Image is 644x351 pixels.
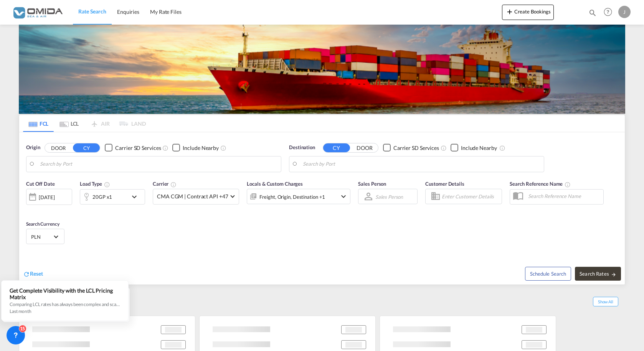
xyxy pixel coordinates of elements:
[31,233,53,240] span: PLN
[30,231,60,242] md-select: Select Currency: zł PLNPoland Zloty
[601,5,614,18] span: Help
[162,145,168,151] md-icon: Unchecked: Search for CY (Container Yard) services for all selected carriers.Checked : Search for...
[26,204,32,215] md-datepicker: Select
[611,272,616,277] md-icon: icon-arrow-right
[339,192,348,201] md-icon: icon-chevron-down
[358,181,386,187] span: Sales Person
[153,181,177,187] span: Carrier
[588,8,597,17] md-icon: icon-magnify
[40,158,277,170] input: Search by Port
[78,8,106,15] span: Rate Search
[375,191,404,202] md-select: Sales Person
[117,8,139,15] span: Enquiries
[73,143,100,152] button: CY
[26,189,72,205] div: [DATE]
[170,181,177,188] md-icon: The selected Trucker/Carrierwill be displayed in the rate results If the rates are from another f...
[183,144,219,152] div: Include Nearby
[510,181,571,187] span: Search Reference Name
[323,143,350,152] button: CY
[130,192,143,201] md-icon: icon-chevron-down
[26,144,40,151] span: Origin
[30,270,43,277] span: Reset
[383,144,439,152] md-checkbox: Checkbox No Ink
[23,115,54,132] md-tab-item: FCL
[172,144,219,152] md-checkbox: Checkbox No Ink
[525,267,571,281] button: Note: By default Schedule search will only considerorigin ports, destination ports and cut off da...
[580,271,616,277] span: Search Rates
[247,181,303,187] span: Locals & Custom Charges
[247,189,350,204] div: Freight Origin Destination Factory Stuffingicon-chevron-down
[303,158,540,170] input: Search by Port
[220,145,226,151] md-icon: Unchecked: Ignores neighbouring ports when fetching rates.Checked : Includes neighbouring ports w...
[588,8,597,20] div: icon-magnify
[441,145,447,151] md-icon: Unchecked: Search for CY (Container Yard) services for all selected carriers.Checked : Search for...
[12,3,63,21] img: 459c566038e111ed959c4fc4f0a4b274.png
[425,181,464,187] span: Customer Details
[80,181,110,187] span: Load Type
[26,181,55,187] span: Cut Off Date
[593,297,618,306] span: Show All
[26,221,59,227] span: Search Currency
[618,6,631,18] div: J
[23,115,146,132] md-pagination-wrapper: Use the left and right arrow keys to navigate between tabs
[23,271,30,278] md-icon: icon-refresh
[92,191,112,202] div: 20GP x1
[19,25,625,114] img: LCL+%26+FCL+BACKGROUND.png
[54,115,84,132] md-tab-item: LCL
[499,145,505,151] md-icon: Unchecked: Ignores neighbouring ports when fetching rates.Checked : Includes neighbouring ports w...
[45,143,72,152] button: DOOR
[524,190,603,202] input: Search Reference Name
[157,193,228,200] span: CMA CGM | Contract API +47
[451,144,497,152] md-checkbox: Checkbox No Ink
[565,181,571,188] md-icon: Your search will be saved by the below given name
[19,132,625,284] div: Origin DOOR CY Checkbox No InkUnchecked: Search for CY (Container Yard) services for all selected...
[393,144,439,152] div: Carrier SD Services
[104,181,110,188] md-icon: icon-information-outline
[502,5,554,20] button: icon-plus 400-fgCreate Bookings
[80,189,145,205] div: 20GP x1icon-chevron-down
[23,270,43,278] div: icon-refreshReset
[601,5,618,19] div: Help
[351,143,378,152] button: DOOR
[505,7,514,16] md-icon: icon-plus 400-fg
[150,8,182,15] span: My Rate Files
[39,194,54,201] div: [DATE]
[289,144,315,151] span: Destination
[105,144,161,152] md-checkbox: Checkbox No Ink
[461,144,497,152] div: Include Nearby
[575,267,621,281] button: Search Ratesicon-arrow-right
[259,191,325,202] div: Freight Origin Destination Factory Stuffing
[115,144,161,152] div: Carrier SD Services
[442,191,499,202] input: Enter Customer Details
